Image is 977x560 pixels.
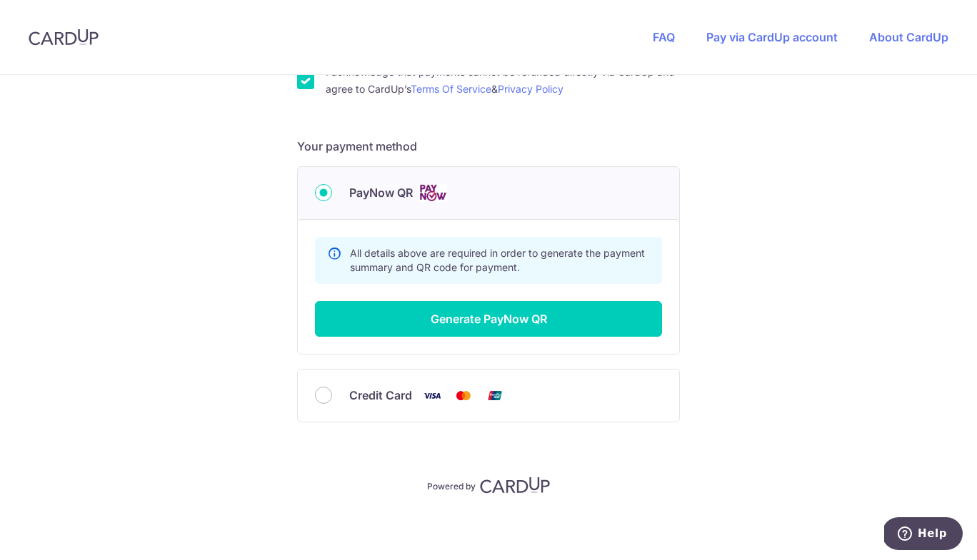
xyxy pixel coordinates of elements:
[884,517,963,553] iframe: Opens a widget where you can find more information
[498,83,563,95] a: Privacy Policy
[297,138,680,155] h5: Your payment method
[326,63,680,98] label: I acknowledge that payments cannot be refunded directly via CardUp and agree to CardUp’s &
[480,477,550,494] img: CardUp
[706,30,838,44] a: Pay via CardUp account
[315,301,662,337] button: Generate PayNow QR
[315,387,662,404] div: Credit Card Visa Mastercard Union Pay
[315,184,662,202] div: PayNow QR Cards logo
[349,387,412,404] span: Credit Card
[349,184,413,201] span: PayNow QR
[419,184,447,202] img: Cards logo
[418,387,446,404] img: Visa
[869,30,948,44] a: About CardUp
[350,247,645,273] span: All details above are required in order to generate the payment summary and QR code for payment.
[653,30,675,44] a: FAQ
[449,387,478,404] img: Mastercard
[427,478,476,492] p: Powered by
[481,387,509,404] img: Union Pay
[29,29,99,46] img: CardUp
[411,83,491,95] a: Terms Of Service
